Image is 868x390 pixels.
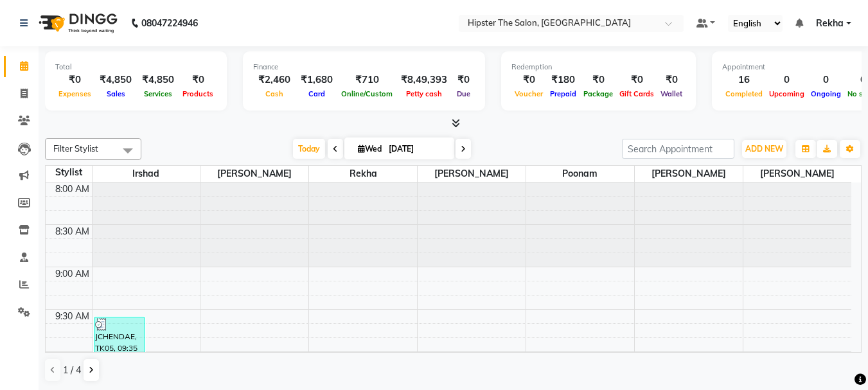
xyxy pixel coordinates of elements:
[94,73,137,87] div: ₹4,850
[55,62,217,73] div: Total
[743,166,851,182] span: [PERSON_NAME]
[179,89,217,98] span: Products
[253,73,296,87] div: ₹2,460
[766,73,808,87] div: 0
[616,89,657,98] span: Gift Cards
[511,73,546,87] div: ₹0
[635,166,743,182] span: [PERSON_NAME]
[53,310,92,323] div: 9:30 AM
[396,73,452,87] div: ₹8,49,393
[546,73,580,87] div: ₹180
[53,143,98,154] span: Filter Stylist
[418,166,526,182] span: [PERSON_NAME]
[745,144,783,154] span: ADD NEW
[262,89,287,98] span: Cash
[200,166,308,182] span: [PERSON_NAME]
[338,73,396,87] div: ₹710
[63,364,81,377] span: 1 / 4
[53,225,92,238] div: 8:30 AM
[580,73,616,87] div: ₹0
[93,166,200,182] span: Irshad
[657,73,686,87] div: ₹0
[722,73,766,87] div: 16
[657,89,686,98] span: Wallet
[137,73,179,87] div: ₹4,850
[53,182,92,196] div: 8:00 AM
[816,17,844,30] span: Rekha
[355,144,385,154] span: Wed
[454,89,474,98] span: Due
[452,73,475,87] div: ₹0
[403,89,445,98] span: Petty cash
[338,89,396,98] span: Online/Custom
[141,5,198,41] b: 08047224946
[305,89,328,98] span: Card
[511,89,546,98] span: Voucher
[580,89,616,98] span: Package
[179,73,217,87] div: ₹0
[46,166,92,179] div: Stylist
[722,89,766,98] span: Completed
[55,89,94,98] span: Expenses
[55,73,94,87] div: ₹0
[53,267,92,281] div: 9:00 AM
[742,140,786,158] button: ADD NEW
[526,166,634,182] span: poonam
[622,139,734,159] input: Search Appointment
[616,73,657,87] div: ₹0
[103,89,128,98] span: Sales
[141,89,175,98] span: Services
[33,5,121,41] img: logo
[293,139,325,159] span: Today
[296,73,338,87] div: ₹1,680
[511,62,686,73] div: Redemption
[309,166,417,182] span: Rekha
[766,89,808,98] span: Upcoming
[547,89,580,98] span: Prepaid
[385,139,449,159] input: 2025-09-03
[48,352,92,366] div: 10:00 AM
[253,62,475,73] div: Finance
[808,73,844,87] div: 0
[808,89,844,98] span: Ongoing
